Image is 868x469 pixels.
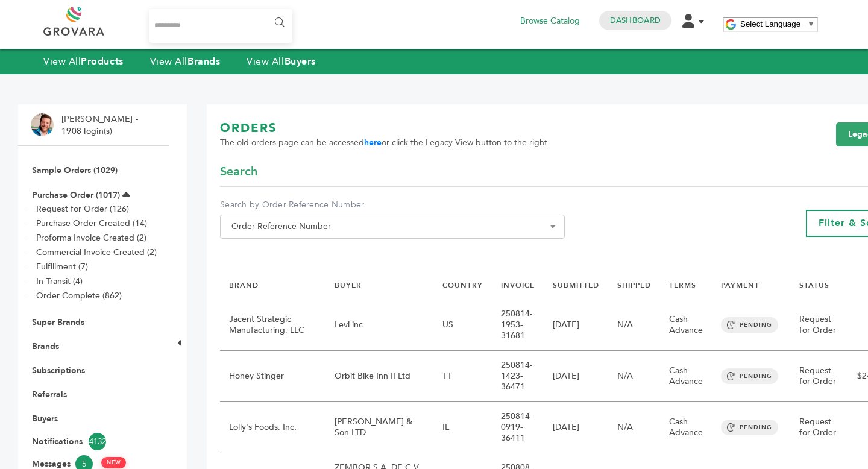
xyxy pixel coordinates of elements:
td: Cash Advance [660,300,712,351]
td: 250814-1423-36471 [492,351,544,402]
a: In-Transit (4) [36,275,83,287]
a: COUNTRY [442,280,483,290]
a: Sample Orders (1029) [32,165,118,176]
td: 250814-0919-36411 [492,402,544,453]
span: PENDING [721,368,778,384]
a: Select Language​ [740,19,815,28]
td: N/A [608,402,660,453]
td: IL [433,402,492,453]
td: TT [433,351,492,402]
a: Order Complete (862) [36,290,122,301]
td: [DATE] [544,351,608,402]
a: Commercial Invoice Created (2) [36,247,157,258]
a: Fulfillment (7) [36,261,88,272]
a: View AllBrands [150,55,221,68]
a: Dashboard [610,15,661,26]
a: Buyers [32,413,58,424]
input: Search... [149,9,292,43]
td: N/A [608,351,660,402]
td: Request for Order [790,300,848,351]
span: PENDING [721,317,778,333]
td: Request for Order [790,402,848,453]
td: [PERSON_NAME] & Son LTD [325,402,433,453]
span: PENDING [721,420,778,435]
td: N/A [608,300,660,351]
a: View AllProducts [43,55,124,68]
a: BUYER [335,280,362,290]
td: Orbit Bike Inn II Ltd [325,351,433,402]
a: View AllBuyers [247,55,316,68]
td: US [433,300,492,351]
span: Order Reference Number [220,215,565,239]
a: Subscriptions [32,365,85,376]
td: Cash Advance [660,402,712,453]
a: Notifications4132 [32,433,155,450]
a: SHIPPED [617,280,651,290]
strong: Buyers [285,55,316,68]
span: Search [220,163,257,180]
td: 250814-1953-31681 [492,300,544,351]
span: Select Language [740,19,800,28]
a: Purchase Order Created (14) [36,218,147,229]
td: Honey Stinger [220,351,325,402]
a: STATUS [799,280,829,290]
label: Search by Order Reference Number [220,199,565,211]
a: here [364,137,382,148]
a: Request for Order (126) [36,203,129,215]
a: TERMS [669,280,696,290]
span: ▼ [807,19,815,28]
a: INVOICE [501,280,535,290]
span: Order Reference Number [227,218,558,235]
td: [DATE] [544,300,608,351]
td: Lolly's Foods, Inc. [220,402,325,453]
span: ​ [804,19,804,28]
li: [PERSON_NAME] - 1908 login(s) [61,113,141,137]
td: Jacent Strategic Manufacturing, LLC [220,300,325,351]
a: Referrals [32,389,67,400]
a: SUBMITTED [553,280,599,290]
h1: ORDERS [220,120,550,137]
td: Cash Advance [660,351,712,402]
a: Purchase Order (1017) [32,189,120,201]
strong: Brands [187,55,220,68]
a: PAYMENT [721,280,759,290]
span: NEW [101,457,126,468]
td: Request for Order [790,351,848,402]
td: [DATE] [544,402,608,453]
a: Browse Catalog [520,14,580,28]
a: Super Brands [32,316,84,328]
strong: Products [81,55,123,68]
span: The old orders page can be accessed or click the Legacy View button to the right. [220,137,550,149]
span: 4132 [89,433,106,450]
a: BRAND [229,280,259,290]
a: Brands [32,341,59,352]
td: Levi inc [325,300,433,351]
a: Proforma Invoice Created (2) [36,232,146,244]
